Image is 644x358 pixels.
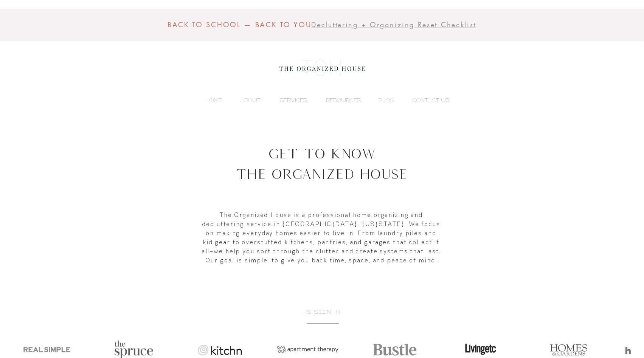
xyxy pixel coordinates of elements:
[398,95,453,106] a: CONTACT US
[202,95,226,106] p: HOME
[201,210,442,265] p: The Organized House is a professional home organizing and decluttering service in [GEOGRAPHIC_DAT...
[276,53,369,83] img: the organized house
[365,95,398,106] a: BLOG
[311,20,476,29] a: Decluttering + Organizing Reset Checklist
[226,95,264,106] a: ABOUT
[191,95,453,106] nav: Site
[322,95,365,106] p: RESOURCES
[236,95,264,106] p: ABOUT
[191,95,226,106] a: HOME
[168,20,312,29] span: BACK TO SCHOOL — BACK TO YOU
[264,95,311,106] a: SERVICES
[375,95,398,106] p: BLOG
[302,308,341,315] span: AS SEEN IN
[311,95,365,106] a: RESOURCES
[137,143,507,184] h1: Get to Know The Organized House
[409,95,453,106] p: CONTACT US
[276,95,311,106] p: SERVICES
